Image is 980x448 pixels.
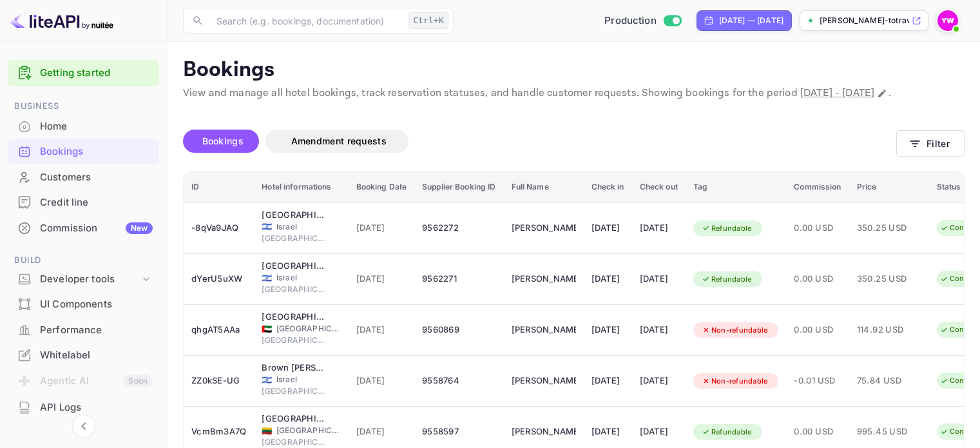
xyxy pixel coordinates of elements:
span: 0.00 USD [794,221,841,235]
span: [GEOGRAPHIC_DATA] [262,335,326,346]
a: Credit line [8,190,159,214]
div: Customers [40,170,153,185]
button: Filter [896,130,965,157]
span: 75.84 USD [857,374,921,388]
a: CommissionNew [8,216,159,240]
div: 9558597 [422,422,495,442]
span: Amendment requests [291,135,387,146]
div: [DATE] [591,320,624,340]
span: [DATE] [356,374,407,388]
div: Home [8,114,159,139]
div: [DATE] [591,218,624,239]
div: Performance [40,323,153,338]
div: UI Components [40,297,153,312]
div: Customers [8,165,159,190]
span: [DATE] [356,272,407,286]
span: 0.00 USD [794,323,841,337]
p: View and manage all hotel bookings, track reservation statuses, and handle customer requests. Sho... [183,86,965,101]
div: Developer tools [8,268,159,291]
th: ID [184,171,254,203]
a: Bookings [8,139,159,163]
div: Developer tools [40,272,140,287]
div: Port Tower by Isrotel Design [262,260,326,273]
div: [DATE] [591,371,624,391]
div: Non-refundable [693,373,776,389]
span: [GEOGRAPHIC_DATA] [262,284,326,295]
div: UI Components [8,292,159,317]
div: Switch to Sandbox mode [599,14,686,28]
span: [GEOGRAPHIC_DATA] [262,233,326,244]
button: Change date range [876,87,889,100]
span: [GEOGRAPHIC_DATA] [276,425,341,436]
input: Search (e.g. bookings, documentation) [209,8,403,34]
th: Supplier Booking ID [414,171,503,203]
div: [DATE] [640,320,678,340]
div: 9560869 [422,320,495,340]
div: ANAS IGBARIA [512,320,576,340]
div: Brown Brenner House [262,362,326,375]
div: Refundable [693,271,760,287]
div: Performance [8,318,159,343]
div: Bookings [40,144,153,159]
span: United Arab Emirates [262,325,272,333]
div: API Logs [40,400,153,415]
div: VIKI KRAVZOV [512,422,576,442]
div: [DATE] [591,269,624,289]
span: Israel [262,274,272,282]
th: Price [849,171,929,203]
div: Whitelabel [40,348,153,363]
div: [DATE] [640,371,678,391]
span: [DATE] [356,425,407,439]
p: Bookings [183,57,965,83]
th: Check out [632,171,686,203]
div: New [126,222,153,234]
span: Israel [276,272,341,284]
span: 0.00 USD [794,272,841,286]
span: Israel [262,222,272,231]
span: Israel [276,221,341,233]
span: 350.25 USD [857,221,921,235]
div: dYerU5uXW [191,269,246,289]
span: [DATE] [356,323,407,337]
span: -0.01 USD [794,374,841,388]
div: API Logs [8,395,159,420]
a: Getting started [40,66,153,81]
a: Whitelabel [8,343,159,367]
button: Collapse navigation [72,414,95,438]
span: 350.25 USD [857,272,921,286]
a: API Logs [8,395,159,419]
div: account-settings tabs [183,130,896,153]
div: VcmBm3A7Q [191,422,246,442]
span: [GEOGRAPHIC_DATA] [276,323,341,335]
div: ZZ0kSE-UG [191,371,246,391]
th: Check in [584,171,632,203]
div: Non-refundable [693,322,776,338]
div: 9562272 [422,218,495,239]
span: 114.92 USD [857,323,921,337]
div: CommissionNew [8,216,159,241]
th: Full Name [504,171,584,203]
div: Refundable [693,220,760,237]
div: Credit line [40,195,153,210]
div: Ctrl+K [408,12,448,29]
span: [GEOGRAPHIC_DATA] [262,436,326,448]
a: Customers [8,165,159,189]
div: Bookings [8,139,159,164]
a: Performance [8,318,159,342]
div: [DATE] — [DATE] [719,15,783,26]
span: Production [604,14,657,28]
div: -8qVa9JAQ [191,218,246,239]
div: [DATE] [640,269,678,289]
div: [DATE] [640,218,678,239]
span: Lithuania [262,427,272,435]
div: Commission [40,221,153,236]
div: Credit line [8,190,159,215]
div: Getting started [8,60,159,86]
div: Whitelabel [8,343,159,368]
div: TAMIR SILBERMAN [512,371,576,391]
div: Hyde Hotel Dubai [262,311,326,324]
div: Grand Hotel Kempinski Vilnius [262,413,326,425]
span: Business [8,99,159,113]
th: Hotel informations [254,171,348,203]
a: Home [8,114,159,138]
